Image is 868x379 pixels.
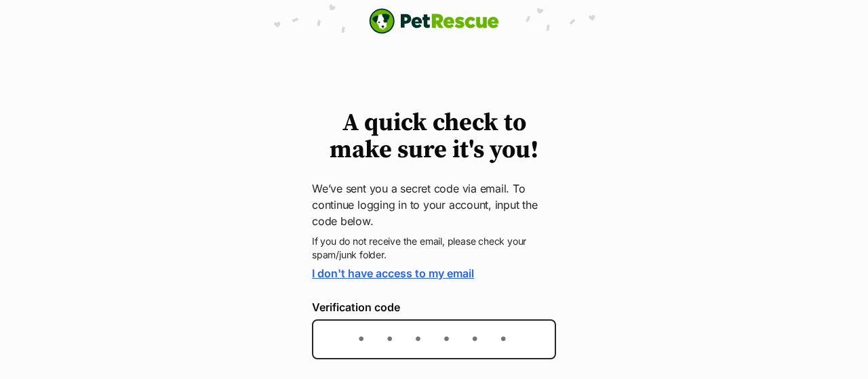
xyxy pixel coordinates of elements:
[369,8,499,34] img: logo-e224e6f780fb5917bec1dbf3a21bbac754714ae5b6737aabdf751b685950b380.svg
[312,319,556,359] input: Enter the 6-digit verification code sent to your device
[369,8,499,34] a: PetRescue
[312,180,556,229] p: We’ve sent you a secret code via email. To continue logging in to your account, input the code be...
[312,301,556,313] label: Verification code
[312,235,556,262] p: If you do not receive the email, please check your spam/junk folder.
[312,266,474,280] a: I don't have access to my email
[312,110,556,164] h1: A quick check to make sure it's you!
